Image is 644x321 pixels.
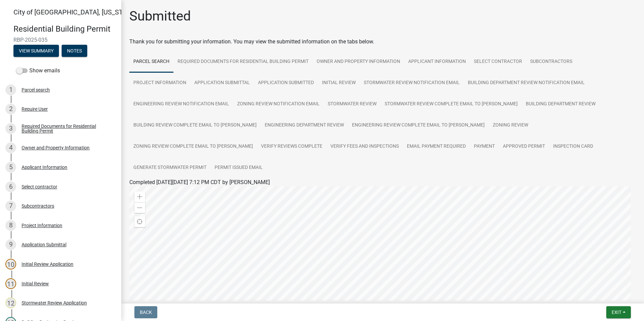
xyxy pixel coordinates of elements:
a: Zoning Review Notification Email [233,94,324,115]
h4: Residential Building Permit [13,24,116,34]
a: Project Information [129,72,190,94]
wm-modal-confirm: Summary [13,48,59,54]
div: Required Documents for Residential Building Permit [22,124,110,133]
div: 9 [5,239,16,250]
a: Engineering Review Notification Email [129,94,233,115]
a: Verify Reviews Complete [257,136,326,157]
div: 10 [5,259,16,270]
button: View Summary [13,45,59,57]
a: Payment [470,136,499,157]
div: Zoom out [134,202,145,213]
span: Back [140,310,152,315]
label: Show emails [16,67,60,75]
div: 11 [5,278,16,289]
a: Engineering Department Review [261,115,348,136]
a: Required Documents for Residential Building Permit [173,51,313,73]
a: Parcel search [129,51,173,73]
a: Applicant Information [404,51,470,73]
a: Application Submitted [254,72,318,94]
div: Zoom in [134,191,145,202]
button: Exit [606,306,631,318]
div: Select contractor [22,184,57,189]
a: Engineering Review Complete Email to [PERSON_NAME] [348,115,489,136]
a: Zoning Review [489,115,532,136]
button: Notes [62,45,87,57]
div: Project Information [22,223,62,228]
a: Subcontractors [526,51,576,73]
div: Applicant Information [22,165,67,170]
div: Initial Review Application [22,262,73,266]
a: Permit Issued Email [211,157,267,179]
a: Generate Stormwater Permit [129,157,211,179]
a: Zoning Review Complete Email to [PERSON_NAME] [129,136,257,157]
div: 8 [5,220,16,231]
button: Back [134,306,157,318]
span: Exit [612,310,621,315]
div: Stormwater Review Application [22,300,87,305]
div: 12 [5,297,16,308]
span: City of [GEOGRAPHIC_DATA], [US_STATE] [13,8,136,16]
a: Inspection Card [549,136,597,157]
a: Building Department Review [522,94,600,115]
wm-modal-confirm: Notes [62,48,87,54]
a: Building Review Complete Email to [PERSON_NAME] [129,115,261,136]
span: RBP-2025-035 [13,37,108,43]
div: Parcel search [22,87,50,92]
a: Building Department Review Notification Email [464,72,589,94]
a: Approved Permit [499,136,549,157]
div: 2 [5,104,16,114]
a: Initial Review [318,72,360,94]
div: Subcontractors [22,204,54,208]
h1: Submitted [129,8,191,24]
div: Thank you for submitting your information. You may view the submitted information on the tabs below. [129,38,636,46]
div: Owner and Property Information [22,145,90,150]
div: 1 [5,84,16,95]
div: Application Submittal [22,242,66,247]
a: Verify Fees and Inspections [326,136,403,157]
a: Stormwater Review Notification Email [360,72,464,94]
span: Completed [DATE][DATE] 7:12 PM CDT by [PERSON_NAME] [129,179,270,185]
div: 6 [5,181,16,192]
a: Stormwater Review [324,94,381,115]
div: Find my location [134,216,145,227]
a: Application Submittal [190,72,254,94]
a: Select contractor [470,51,526,73]
div: 7 [5,201,16,211]
div: Initial Review [22,281,49,286]
a: Stormwater Review Complete Email to [PERSON_NAME] [381,94,522,115]
div: Require User [22,107,48,111]
a: Email Payment Required [403,136,470,157]
div: 4 [5,142,16,153]
a: Owner and Property Information [313,51,404,73]
div: 3 [5,123,16,134]
div: 5 [5,162,16,173]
